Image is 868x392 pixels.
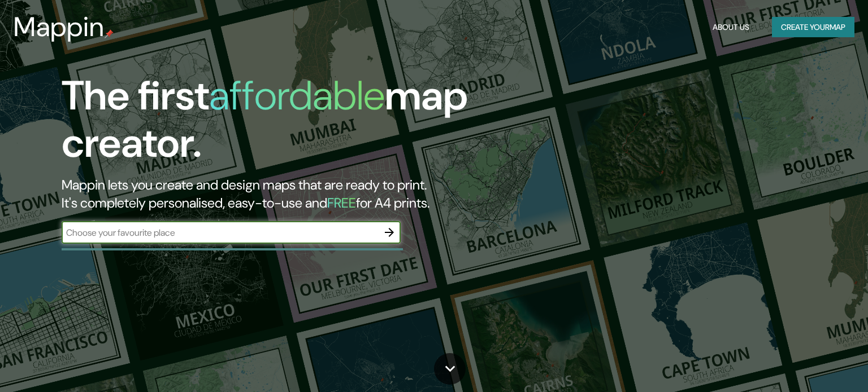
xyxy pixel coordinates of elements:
input: Choose your favourite place [62,226,378,239]
button: About Us [708,17,754,38]
button: Create yourmap [772,17,854,38]
h1: The first map creator. [62,72,496,176]
h2: Mappin lets you create and design maps that are ready to print. It's completely personalised, eas... [62,176,496,212]
h1: affordable [209,69,385,122]
h5: FREE [327,194,356,212]
h3: Mappin [14,11,105,43]
img: mappin-pin [105,29,114,38]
